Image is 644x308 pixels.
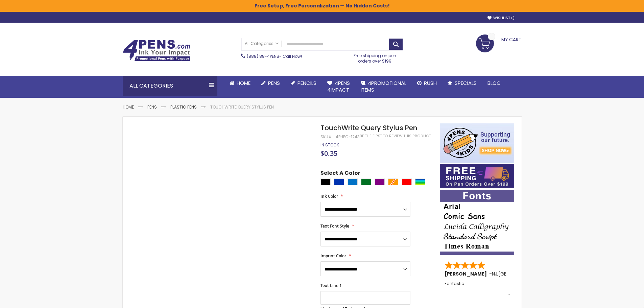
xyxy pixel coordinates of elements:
[320,134,333,140] strong: SKU
[336,134,360,140] div: 4PHPC-1243
[241,38,282,49] a: All Categories
[285,76,322,91] a: Pencils
[322,76,355,98] a: 4Pens4impact
[123,40,190,61] img: 4Pens Custom Pens and Promotional Products
[487,79,501,87] span: Blog
[320,253,346,259] span: Imprint Color
[256,76,285,91] a: Pens
[498,270,548,277] span: [GEOGRAPHIC_DATA]
[361,179,371,185] div: Green
[424,79,437,87] span: Rush
[123,76,217,96] div: All Categories
[320,193,338,199] span: Ink Color
[445,281,510,296] div: Fantastic
[245,41,279,46] span: All Categories
[402,179,412,185] div: Red
[415,179,425,185] div: Assorted
[348,179,358,185] div: Blue Light
[487,16,515,21] a: Wishlist
[224,76,256,91] a: Home
[334,179,344,185] div: Blue
[320,142,339,148] div: Availability
[320,169,360,179] span: Select A Color
[347,50,403,64] div: Free shipping on pen orders over $199
[442,76,482,91] a: Specials
[455,79,477,87] span: Specials
[327,79,350,93] span: 4Pens 4impact
[445,270,489,277] span: [PERSON_NAME]
[355,76,412,98] a: 4PROMOTIONALITEMS
[147,104,157,110] a: Pens
[320,223,349,229] span: Text Font Style
[440,190,514,255] img: font-personalization-examples
[297,79,316,87] span: Pencils
[360,134,431,139] a: Be the first to review this product
[268,79,280,87] span: Pens
[320,149,337,158] span: $0.35
[492,270,497,277] span: NJ
[247,53,302,59] span: - Call Now!
[320,283,342,288] span: Text Line 1
[440,123,514,163] img: 4pens 4 kids
[440,164,514,188] img: Free shipping on orders over $199
[237,79,251,87] span: Home
[361,79,406,93] span: 4PROMOTIONAL ITEMS
[489,270,548,277] span: - ,
[170,104,197,110] a: Plastic Pens
[210,104,274,110] li: TouchWrite Query Stylus Pen
[412,76,442,91] a: Rush
[482,76,506,91] a: Blog
[320,142,339,148] span: In stock
[375,179,385,185] div: Purple
[123,104,134,110] a: Home
[320,179,331,185] div: Black
[247,53,279,59] a: (888) 88-4PENS
[320,123,417,133] span: TouchWrite Query Stylus Pen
